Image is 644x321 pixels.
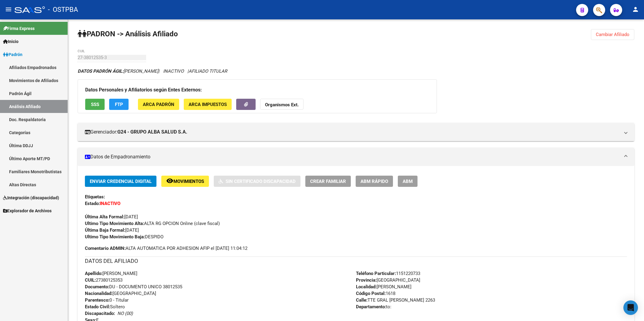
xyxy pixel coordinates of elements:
strong: Ultimo Tipo Movimiento Alta: [85,221,144,226]
span: [DATE] [85,227,139,233]
span: ARCA Padrón [143,102,174,107]
span: 0 - Titular [85,297,129,303]
span: [PERSON_NAME] [85,271,137,276]
h3: Datos Personales y Afiliatorios según Entes Externos: [85,86,429,94]
span: to: [356,304,391,309]
mat-expansion-panel-header: Gerenciador:G24 - GRUPO ALBA SALUD S.A. [78,123,634,141]
strong: Nacionalidad: [85,291,112,296]
i: NO (00) [117,311,133,316]
span: TTE GRAL [PERSON_NAME] 2263 [356,297,435,303]
span: [GEOGRAPHIC_DATA] [85,291,156,296]
span: Cambiar Afiliado [596,32,629,37]
span: Soltero [85,304,125,309]
span: SSS [91,102,99,107]
strong: Parentesco: [85,297,109,303]
span: Firma Express [3,25,35,32]
strong: Apellido: [85,271,102,276]
span: Explorador de Archivos [3,207,52,214]
strong: Etiquetas: [85,194,105,200]
strong: Ultimo Tipo Movimiento Baja: [85,234,145,240]
button: ABM [398,176,418,187]
mat-expansion-panel-header: Datos de Empadronamiento [78,148,634,166]
span: Enviar Credencial Digital [90,179,152,184]
span: Sin Certificado Discapacidad [226,179,296,184]
span: [PERSON_NAME] [78,68,158,74]
mat-panel-title: Datos de Empadronamiento [85,154,620,160]
button: SSS [85,99,105,110]
span: ARCA Impuestos [189,102,227,107]
strong: Calle: [356,297,367,303]
strong: Teléfono Particular: [356,271,396,276]
strong: Documento: [85,284,109,290]
strong: Comentario ADMIN: [85,246,126,251]
strong: Última Alta Formal: [85,214,124,220]
mat-icon: remove_red_eye [166,177,173,184]
span: 1618 [356,291,395,296]
span: ALTA AUTOMATICA POR ADHESION AFIP el [DATE] 11:04:12 [85,245,247,252]
span: 27380125353 [85,277,122,283]
span: DESPIDO [85,234,163,240]
mat-icon: person [632,6,639,13]
strong: DATOS PADRÓN ÁGIL: [78,68,123,74]
span: 1151220733 [356,271,420,276]
strong: PADRON -> Análisis Afiliado [78,30,178,38]
span: FTP [115,102,123,107]
i: | INACTIVO | [78,68,227,74]
strong: Departamento: [356,304,386,309]
button: ARCA Impuestos [184,99,232,110]
span: Integración (discapacidad) [3,194,59,201]
button: Enviar Credencial Digital [85,176,156,187]
strong: Estado: [85,201,100,206]
strong: CUIL: [85,277,96,283]
span: DU - DOCUMENTO UNICO 38012535 [85,284,182,290]
button: Movimientos [161,176,209,187]
button: Organismos Ext. [260,99,304,110]
div: Open Intercom Messenger [623,300,638,315]
button: ABM Rápido [356,176,393,187]
span: Inicio [3,38,18,45]
span: [DATE] [85,214,138,220]
span: [PERSON_NAME] [356,284,411,290]
strong: INACTIVO [100,201,120,206]
button: Sin Certificado Discapacidad [214,176,300,187]
button: FTP [109,99,129,110]
strong: Última Baja Formal: [85,227,125,233]
strong: Estado Civil: [85,304,110,309]
button: Crear Familiar [305,176,351,187]
button: Cambiar Afiliado [591,29,634,40]
strong: Organismos Ext. [265,102,299,108]
span: - OSTPBA [48,3,78,16]
strong: Código Postal: [356,291,386,296]
mat-panel-title: Gerenciador: [85,129,620,135]
strong: Discapacitado: [85,311,115,316]
span: ALTA RG OPCION Online (clave fiscal) [85,221,220,226]
strong: Provincia: [356,277,377,283]
strong: G24 - GRUPO ALBA SALUD S.A. [117,129,187,135]
span: Padrón [3,51,22,58]
strong: Localidad: [356,284,377,290]
span: Crear Familiar [310,179,346,184]
button: ARCA Padrón [138,99,179,110]
span: AFILIADO TITULAR [189,68,227,74]
h3: DATOS DEL AFILIADO [85,257,627,265]
span: ABM Rápido [361,179,388,184]
mat-icon: menu [5,6,12,13]
span: ABM [403,179,413,184]
span: [GEOGRAPHIC_DATA] [356,277,420,283]
span: Movimientos [173,179,204,184]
